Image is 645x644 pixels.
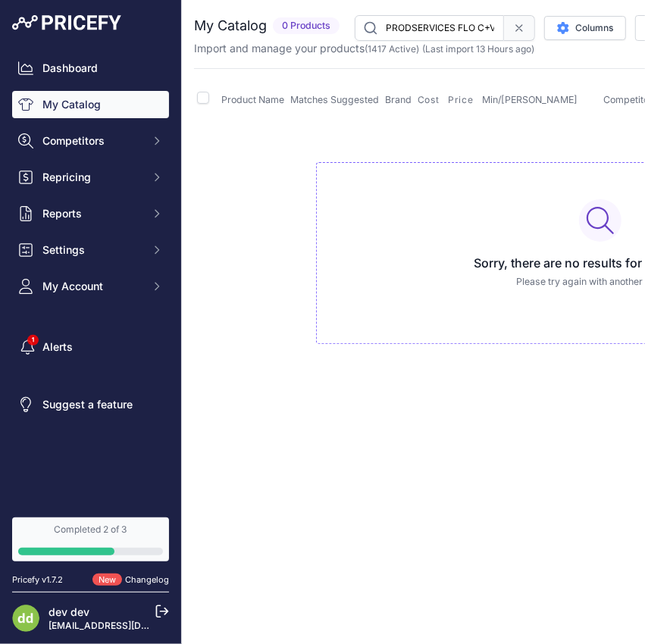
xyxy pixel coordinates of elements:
button: Repricing [12,164,169,191]
a: [EMAIL_ADDRESS][DOMAIN_NAME] [49,620,207,631]
a: My Catalog [12,91,169,118]
span: My Account [42,279,142,294]
a: Alerts [12,333,169,361]
button: My Account [12,273,169,300]
button: Price [448,94,476,106]
input: Search [355,15,504,41]
button: Cost [418,94,442,106]
a: Changelog [125,574,169,585]
button: Columns [544,16,626,40]
a: Dashboard [12,55,169,82]
span: Brand [385,94,412,105]
span: ( ) [365,43,419,55]
span: (Last import 13 Hours ago) [422,43,534,55]
a: 1417 Active [368,43,416,55]
div: Completed 2 of 3 [18,524,163,536]
nav: Sidebar [12,55,169,499]
span: Product Name [221,94,284,105]
div: Pricefy v1.7.2 [12,574,63,586]
span: Matches Suggested [290,94,379,105]
button: Settings [12,236,169,264]
img: Pricefy Logo [12,15,121,30]
a: Suggest a feature [12,391,169,418]
span: Min/[PERSON_NAME] [482,94,578,105]
span: 0 Products [273,17,340,35]
span: Settings [42,242,142,258]
span: Cost [418,94,439,106]
span: Reports [42,206,142,221]
span: Repricing [42,170,142,185]
p: Import and manage your products [194,41,534,56]
span: New [92,574,122,586]
h2: My Catalog [194,15,267,36]
button: Competitors [12,127,169,155]
button: Reports [12,200,169,227]
a: Completed 2 of 3 [12,517,169,561]
span: Price [448,94,473,106]
a: dev dev [49,605,89,618]
span: Competitors [42,133,142,148]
